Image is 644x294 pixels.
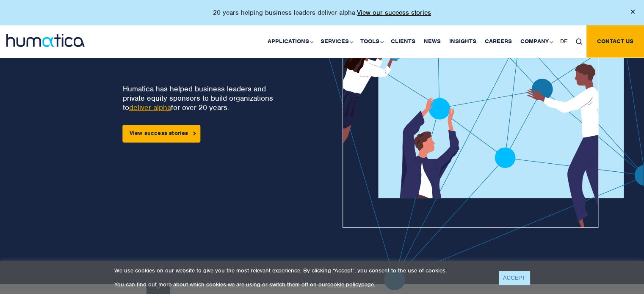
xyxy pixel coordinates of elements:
p: We use cookies on our website to give you the most relevant experience. By clicking “Accept”, you... [114,267,488,274]
img: logo [6,34,85,47]
a: cookie policy [327,281,361,288]
p: 20 years helping business leaders deliver alpha. [213,8,431,17]
p: You can find out more about which cookies we are using or switch them off on our page. [114,281,488,288]
a: ACCEPT [499,271,530,285]
img: search_icon [576,38,582,45]
a: Careers [481,25,516,58]
a: Company [516,25,556,58]
a: Tools [356,25,387,58]
a: Insights [445,25,481,58]
a: Clients [387,25,420,58]
p: Humatica has helped business leaders and private equity sponsors to build organizations to for ov... [123,84,278,112]
a: Contact us [586,25,644,58]
a: View our success stories [357,8,431,17]
span: DE [560,38,567,45]
a: Applications [263,25,316,58]
a: News [420,25,445,58]
img: arrowicon [193,132,196,135]
a: Services [316,25,356,58]
a: View success stories [123,125,201,143]
a: DE [556,25,572,58]
a: deliver alpha [129,103,171,112]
